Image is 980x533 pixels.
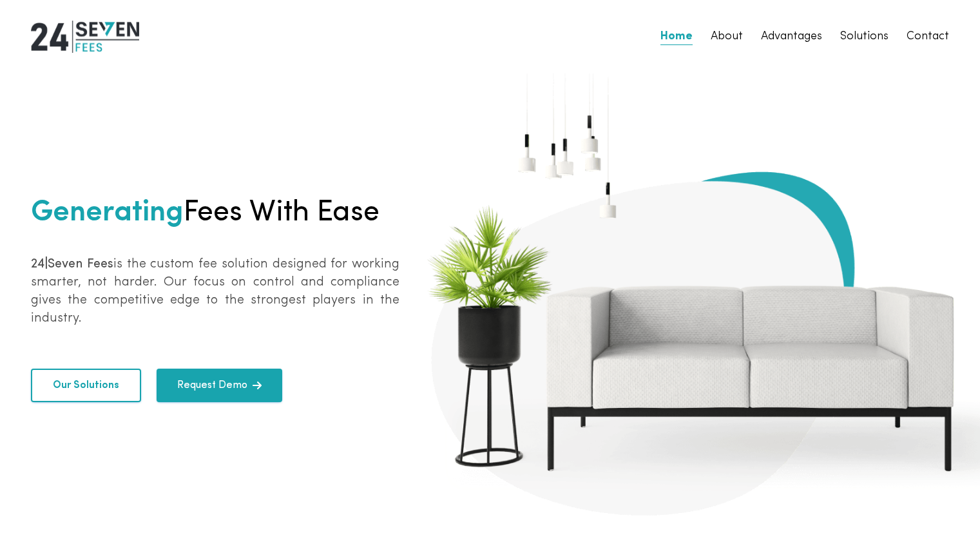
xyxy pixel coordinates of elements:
[31,369,141,402] button: Our Solutions
[840,28,889,46] a: Solutions
[907,28,949,46] a: Contact
[31,199,184,228] b: Generating
[31,191,399,235] h1: Fees with ease
[157,369,282,402] button: Request Demo
[761,28,822,46] a: Advantages
[31,255,399,327] p: is the custom fee solution designed for working smarter, not harder. Our focus on control and com...
[660,28,693,46] a: Home
[31,258,113,271] b: 24|Seven Fees
[711,28,743,46] a: About
[407,62,980,532] img: 24|Seven Fees banner desk
[31,21,139,53] img: 24|Seven Fees Logo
